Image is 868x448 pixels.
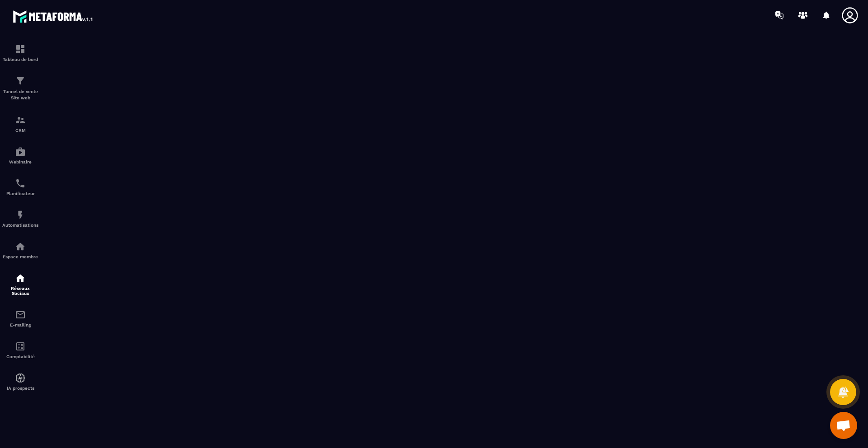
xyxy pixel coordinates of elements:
[2,128,38,133] p: CRM
[2,140,38,171] a: automationsautomationsWebinaire
[15,44,26,55] img: formation
[2,286,38,296] p: Réseaux Sociaux
[2,89,38,101] p: Tunnel de vente Site web
[2,191,38,196] p: Planificateur
[2,266,38,303] a: social-networksocial-networkRéseaux Sociaux
[15,75,26,86] img: formation
[830,412,857,439] a: Ouvrir le chat
[15,146,26,157] img: automations
[15,115,26,126] img: formation
[2,334,38,366] a: accountantaccountantComptabilité
[2,223,38,228] p: Automatisations
[2,354,38,359] p: Comptabilité
[2,159,38,164] p: Webinaire
[2,386,38,391] p: IA prospects
[15,273,26,284] img: social-network
[2,69,38,108] a: formationformationTunnel de vente Site web
[15,178,26,189] img: scheduler
[2,171,38,203] a: schedulerschedulerPlanificateur
[2,303,38,334] a: emailemailE-mailing
[15,210,26,220] img: automations
[13,8,94,24] img: logo
[15,241,26,252] img: automations
[2,37,38,69] a: formationformationTableau de bord
[15,309,26,320] img: email
[15,341,26,352] img: accountant
[2,108,38,140] a: formationformationCRM
[2,254,38,259] p: Espace membre
[2,322,38,327] p: E-mailing
[2,57,38,62] p: Tableau de bord
[2,234,38,266] a: automationsautomationsEspace membre
[15,373,26,383] img: automations
[2,203,38,234] a: automationsautomationsAutomatisations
